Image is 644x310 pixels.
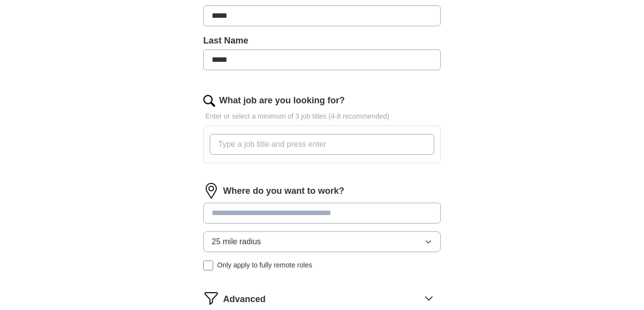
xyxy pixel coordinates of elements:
input: Type a job title and press enter [210,134,434,155]
label: Last Name [203,34,441,47]
img: search.png [203,95,215,107]
p: Enter or select a minimum of 3 job titles (4-8 recommended) [203,111,441,122]
label: Where do you want to work? [223,184,344,198]
span: Advanced [223,293,266,306]
button: 25 mile radius [203,231,441,252]
span: Only apply to fully remote roles [217,260,312,270]
img: location.png [203,183,219,199]
label: What job are you looking for? [219,94,345,107]
input: Only apply to fully remote roles [203,261,213,270]
span: 25 mile radius [212,236,261,248]
img: filter [203,290,219,306]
